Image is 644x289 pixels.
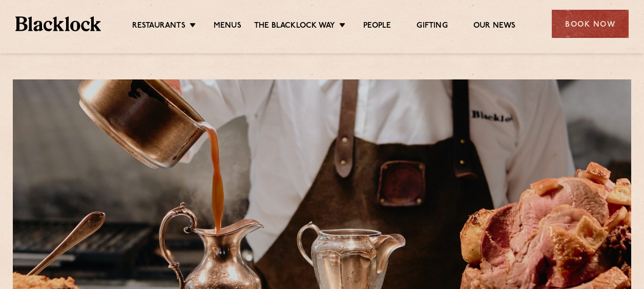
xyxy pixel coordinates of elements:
[15,16,101,31] img: BL_Textured_Logo-footer-cropped.svg
[417,21,447,32] a: Gifting
[363,21,391,32] a: People
[473,21,516,32] a: Our News
[254,21,335,32] a: The Blacklock Way
[132,21,185,32] a: Restaurants
[214,21,241,32] a: Menus
[552,10,629,38] div: Book Now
